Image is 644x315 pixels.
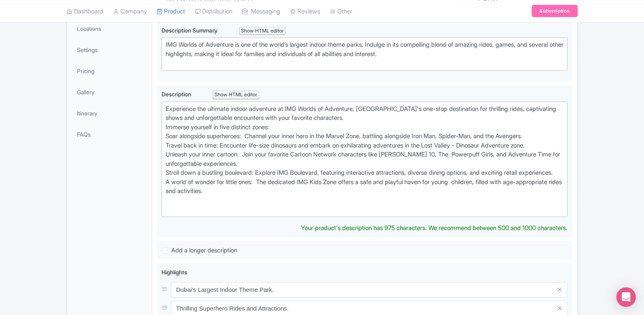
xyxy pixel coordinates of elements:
[69,41,150,59] a: Settings
[171,246,237,254] span: Add a longer description
[162,91,192,98] span: Description
[532,5,577,17] a: Subscription
[162,269,187,276] span: Highlights
[162,27,219,34] span: Description Summary
[239,27,286,35] div: Show HTML editor
[69,62,150,80] a: Pricing
[166,40,564,68] div: IMG Worlds of Adventure is one of the world’s largest indoor theme parks, Indulge in its compelli...
[166,104,564,214] div: Experience the ultimate indoor adventure at IMG Worlds of Adventure, [GEOGRAPHIC_DATA]'s one-stop...
[69,125,150,143] a: FAQs
[69,20,150,38] a: Locations
[69,83,150,101] a: Gallery
[213,91,260,99] div: Show HTML editor
[616,287,636,307] div: Open Intercom Messenger
[301,224,568,233] div: Your product's description has 975 characters. We recommend between 500 and 1000 characters.
[69,104,150,122] a: Itinerary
